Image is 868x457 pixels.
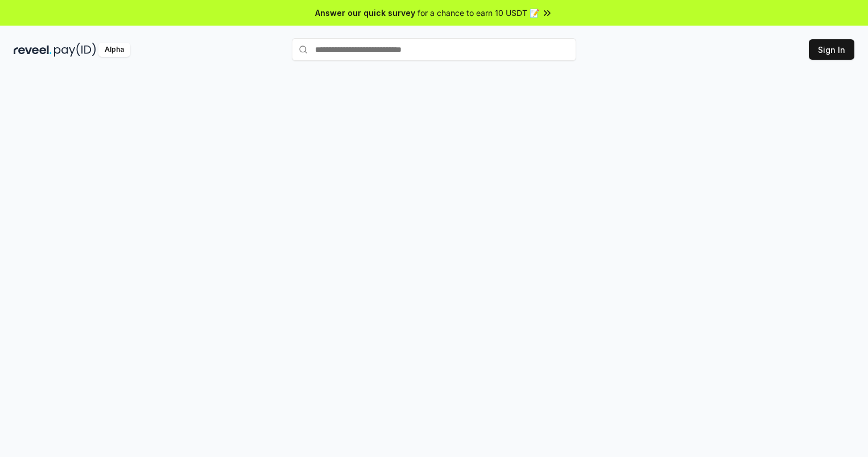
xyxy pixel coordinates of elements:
button: Sign In [809,39,854,60]
span: for a chance to earn 10 USDT 📝 [418,7,539,19]
span: Answer our quick survey [315,7,415,19]
img: reveel_dark [14,43,52,57]
img: pay_id [54,43,96,57]
div: Alpha [98,43,130,57]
